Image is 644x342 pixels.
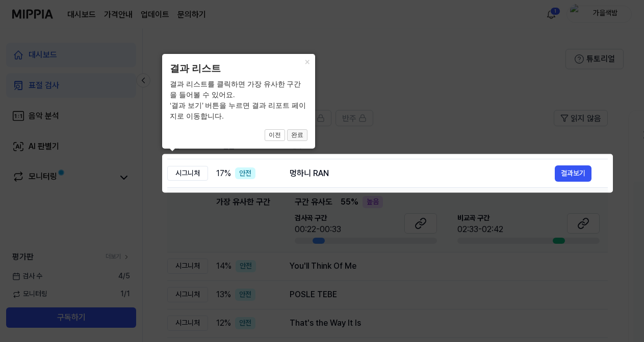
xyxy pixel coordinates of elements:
div: 시그니처 [167,166,208,181]
button: 완료 [287,129,307,141]
button: Close [299,54,315,68]
header: 결과 리스트 [170,62,307,76]
button: 결과보기 [555,165,591,182]
div: 안전 [235,167,255,180]
div: 결과 리스트를 클릭하면 가장 유사한 구간을 들어볼 수 있어요. ‘결과 보기’ 버튼을 누르면 결과 리포트 페이지로 이동합니다. [170,79,307,122]
button: 이전 [265,129,285,141]
span: 17 % [216,167,231,180]
div: 멍하니 RAN [290,167,555,180]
